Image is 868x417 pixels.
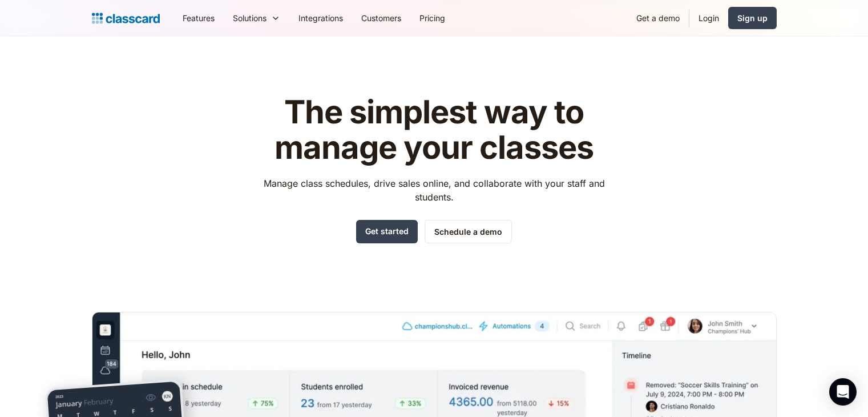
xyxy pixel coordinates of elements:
a: Get a demo [627,5,689,31]
a: Get started [356,220,418,243]
a: Sign up [728,7,777,29]
div: Solutions [224,5,289,31]
a: Schedule a demo [425,220,512,243]
div: Open Intercom Messenger [829,378,857,406]
a: Integrations [289,5,352,31]
div: Sign up [737,12,768,24]
h1: The simplest way to manage your classes [253,95,615,165]
a: Customers [352,5,410,31]
a: Login [689,5,728,31]
a: Logo [92,10,160,26]
a: Features [173,5,224,31]
p: Manage class schedules, drive sales online, and collaborate with your staff and students. [253,177,615,204]
div: Solutions [233,12,267,24]
a: Pricing [410,5,454,31]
